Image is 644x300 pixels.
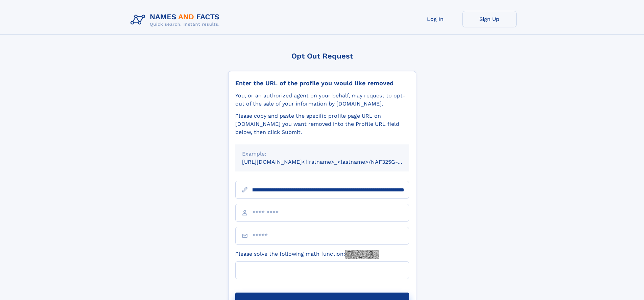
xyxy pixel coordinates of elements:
[228,52,416,60] div: Opt Out Request
[242,159,422,165] small: [URL][DOMAIN_NAME]<firstname>_<lastname>/NAF325G-xxxxxxxx
[235,250,379,259] label: Please solve the following math function:
[235,79,409,87] div: Enter the URL of the profile you would like removed
[235,92,409,108] div: You, or an authorized agent on your behalf, may request to opt-out of the sale of your informatio...
[128,11,225,29] img: Logo Names and Facts
[235,112,409,136] div: Please copy and paste the specific profile page URL on [DOMAIN_NAME] you want removed into the Pr...
[408,11,462,27] a: Log In
[242,150,402,158] div: Example:
[462,11,517,27] a: Sign Up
